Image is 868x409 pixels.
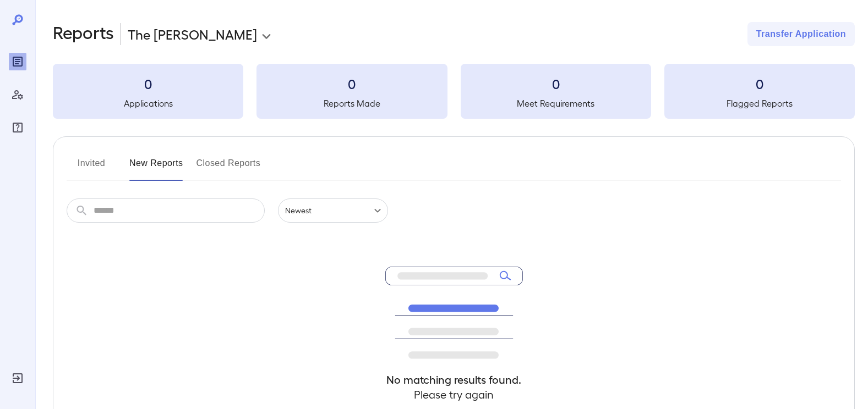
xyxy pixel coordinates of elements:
h5: Meet Requirements [461,97,651,110]
h4: No matching results found. [385,372,523,387]
p: The [PERSON_NAME] [128,25,257,43]
h3: 0 [664,75,855,92]
div: Reports [9,53,26,70]
div: Log Out [9,369,26,387]
div: Manage Users [9,86,26,103]
h2: Reports [53,22,114,46]
h3: 0 [461,75,651,92]
summary: 0Applications0Reports Made0Meet Requirements0Flagged Reports [53,64,855,119]
button: Transfer Application [747,22,855,46]
h3: 0 [256,75,447,92]
h5: Flagged Reports [664,97,855,110]
div: FAQ [9,119,26,136]
button: Closed Reports [196,154,261,181]
button: New Reports [129,154,183,181]
h4: Please try again [385,387,523,402]
button: Invited [67,154,116,181]
h5: Applications [53,97,243,110]
div: Newest [278,198,388,223]
h3: 0 [53,75,243,92]
h5: Reports Made [256,97,447,110]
